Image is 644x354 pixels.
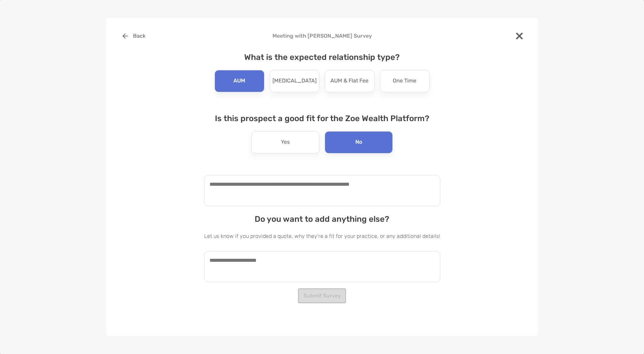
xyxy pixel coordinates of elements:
[117,29,151,43] button: Back
[117,33,527,39] h4: Meeting with [PERSON_NAME] Survey
[516,33,523,39] img: close modal
[393,76,416,86] p: One Time
[355,137,362,148] p: No
[204,232,440,240] p: Let us know if you provided a quote, why they're a fit for your practice, or any additional details!
[204,114,440,123] h4: Is this prospect a good fit for the Zoe Wealth Platform?
[272,76,317,86] p: [MEDICAL_DATA]
[281,137,290,148] p: Yes
[123,33,128,39] img: button icon
[204,52,440,62] h4: What is the expected relationship type?
[330,76,368,86] p: AUM & Flat Fee
[233,76,245,86] p: AUM
[204,214,440,224] h4: Do you want to add anything else?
